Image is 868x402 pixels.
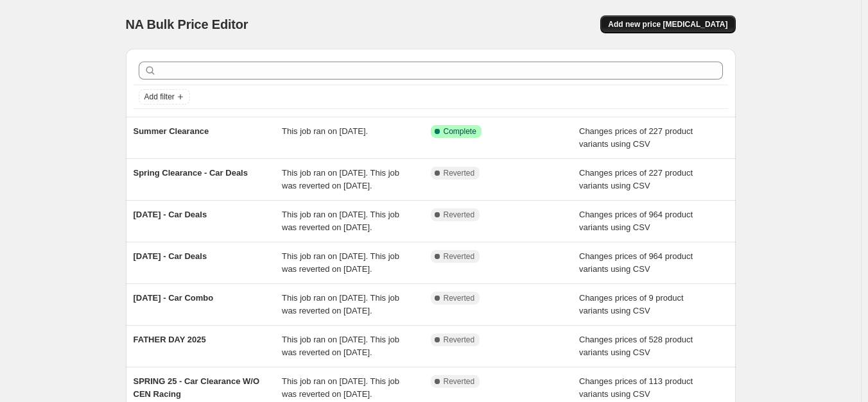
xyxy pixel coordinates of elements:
span: Complete [444,126,476,137]
span: Changes prices of 964 product variants using CSV [579,251,693,274]
span: NA Bulk Price Editor [126,17,248,31]
span: Add new price [MEDICAL_DATA] [608,19,727,29]
span: Reverted [444,168,475,178]
span: Reverted [444,251,475,262]
span: Reverted [444,293,475,303]
span: SPRING 25 - Car Clearance W/O CEN Racing [134,376,260,399]
span: This job ran on [DATE]. This job was reverted on [DATE]. [282,376,399,399]
span: Spring Clearance - Car Deals [134,168,248,178]
span: This job ran on [DATE]. This job was reverted on [DATE]. [282,251,399,274]
span: Reverted [444,335,475,345]
span: This job ran on [DATE]. This job was reverted on [DATE]. [282,293,399,315]
span: Changes prices of 227 product variants using CSV [579,168,693,190]
span: [DATE] - Car Deals [134,210,207,219]
button: Add new price [MEDICAL_DATA] [600,15,735,33]
span: FATHER DAY 2025 [134,335,206,344]
span: Add filter [144,92,175,102]
span: This job ran on [DATE]. This job was reverted on [DATE]. [282,168,399,190]
span: Changes prices of 528 product variants using CSV [579,335,693,357]
span: Changes prices of 113 product variants using CSV [579,376,693,399]
span: This job ran on [DATE]. [282,126,368,136]
span: Reverted [444,376,475,387]
span: Changes prices of 964 product variants using CSV [579,210,693,232]
span: [DATE] - Car Deals [134,251,207,261]
span: Summer Clearance [134,126,209,136]
span: [DATE] - Car Combo [134,293,214,303]
span: Changes prices of 9 product variants using CSV [579,293,684,315]
span: This job ran on [DATE]. This job was reverted on [DATE]. [282,335,399,357]
span: This job ran on [DATE]. This job was reverted on [DATE]. [282,210,399,232]
span: Changes prices of 227 product variants using CSV [579,126,693,149]
button: Add filter [139,89,190,105]
span: Reverted [444,210,475,220]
